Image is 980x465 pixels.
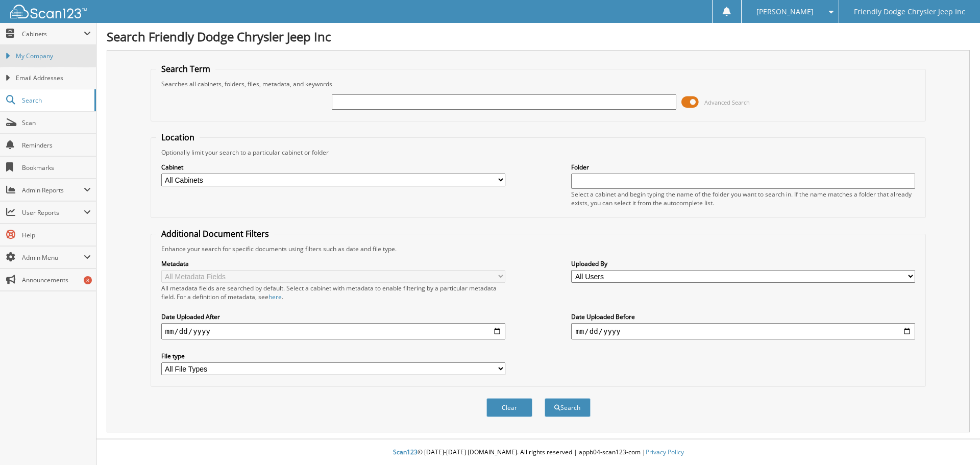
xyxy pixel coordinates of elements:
div: © [DATE]-[DATE] [DOMAIN_NAME]. All rights reserved | appb04-scan123-com | [96,440,980,465]
div: All metadata fields are searched by default. Select a cabinet with metadata to enable filtering b... [161,284,505,301]
div: Searches all cabinets, folders, files, metadata, and keywords [156,80,921,88]
input: end [571,323,915,339]
label: Date Uploaded Before [571,312,915,321]
a: Privacy Policy [646,448,684,456]
button: Clear [486,398,532,417]
label: Metadata [161,259,505,268]
span: Reminders [22,141,91,150]
span: User Reports [22,208,84,217]
span: [PERSON_NAME] [756,9,814,15]
img: scan123-logo-white.svg [10,5,87,18]
label: Date Uploaded After [161,312,505,321]
h1: Search Friendly Dodge Chrysler Jeep Inc [107,28,970,45]
div: Select a cabinet and begin typing the name of the folder you want to search in. If the name match... [571,190,915,207]
div: Optionally limit your search to a particular cabinet or folder [156,148,921,157]
span: Scan [22,118,91,127]
a: here [268,292,282,301]
input: start [161,323,505,339]
label: Uploaded By [571,259,915,268]
span: Email Addresses [16,74,91,83]
span: Admin Reports [22,186,84,194]
span: Search [22,96,89,105]
span: Announcements [22,276,91,284]
div: 8 [84,276,92,284]
span: Cabinets [22,30,84,38]
legend: Location [156,132,200,143]
span: Scan123 [393,448,418,456]
div: Enhance your search for specific documents using filters such as date and file type. [156,244,921,253]
span: My Company [16,52,91,61]
span: Bookmarks [22,163,91,172]
button: Search [545,398,591,417]
span: Help [22,231,91,239]
label: Cabinet [161,163,505,172]
legend: Search Term [156,63,215,75]
span: Admin Menu [22,253,84,262]
legend: Additional Document Filters [156,228,274,239]
label: Folder [571,163,915,172]
label: File type [161,352,505,360]
span: Friendly Dodge Chrysler Jeep Inc [854,9,965,15]
span: Advanced Search [704,99,750,106]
